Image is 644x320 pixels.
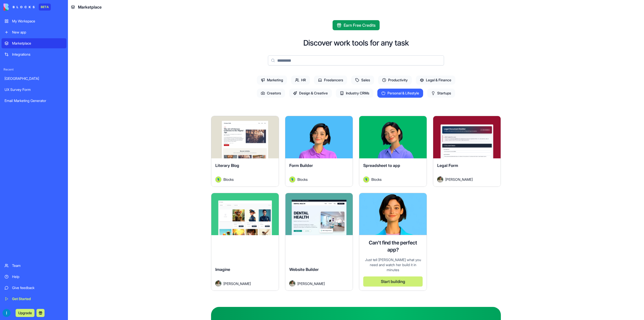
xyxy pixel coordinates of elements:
span: Design & Creative [289,89,332,98]
span: Legal Form [437,163,458,168]
a: Team [2,261,66,271]
img: ACg8ocKX1H1ETx1q3Fn9GVN6IWFIMG6pLKxXrbjenzKY4teM1WLJ4Q=s96-c [3,309,11,317]
a: My Workspace [2,16,66,26]
img: Avatar [289,176,295,183]
a: Ella AI assistantCan't find the perfect app?Just tell [PERSON_NAME] what you need and watch her b... [359,193,427,291]
img: Avatar [363,176,369,183]
a: Marketplace [2,38,66,48]
button: Upgrade [16,309,34,317]
a: Upgrade [16,310,34,315]
img: Avatar [215,176,221,183]
button: Earn Free Credits [333,20,380,30]
img: logo [4,4,35,11]
h4: Can't find the perfect app? [363,239,423,253]
img: Avatar [289,280,295,287]
span: Freelancers [314,76,347,85]
div: Email Marketing Generator [5,98,63,103]
span: Personal & Lifestyle [377,89,423,98]
span: Blocks [371,177,382,182]
a: Legal FormAvatar[PERSON_NAME] [433,116,501,187]
span: [PERSON_NAME] [223,281,251,286]
img: Avatar [437,176,443,183]
div: UX Survey Form [5,87,63,92]
img: Ella AI assistant [359,193,427,235]
a: Literary BlogAvatarBlocks [211,116,279,187]
span: Earn Free Credits [344,22,376,28]
span: Form Builder [289,163,313,168]
span: Literary Blog [215,163,239,168]
a: Spreadsheet to appAvatarBlocks [359,116,427,187]
a: BETA [4,4,51,11]
span: Blocks [223,177,234,182]
div: Team [12,263,63,268]
div: [GEOGRAPHIC_DATA] [5,76,63,81]
div: My Workspace [12,19,63,24]
span: [PERSON_NAME] [297,281,325,286]
span: Startups [427,89,455,98]
button: Start building [363,276,423,287]
span: HR [291,76,310,85]
a: [GEOGRAPHIC_DATA] [2,74,66,84]
a: Form BuilderAvatarBlocks [285,116,353,187]
span: Marketplace [78,4,102,10]
div: Help [12,274,63,279]
span: Marketing [257,76,287,85]
div: BETA [39,4,51,11]
span: Spreadsheet to app [363,163,400,168]
div: Marketplace [12,41,63,46]
a: ImagineAvatar[PERSON_NAME] [211,193,279,291]
a: Get Started [2,294,66,304]
span: Website Builder [289,267,319,272]
a: Integrations [2,49,66,59]
a: Help [2,272,66,282]
span: Blocks [297,177,308,182]
span: Recent [2,67,66,72]
span: [PERSON_NAME] [445,177,473,182]
span: Creators [257,89,285,98]
a: UX Survey Form [2,85,66,95]
a: Email Marketing Generator [2,96,66,106]
img: Avatar [215,280,221,287]
div: Give feedback [12,285,63,290]
span: Legal & Finance [416,76,455,85]
div: Integrations [12,52,63,57]
a: Website BuilderAvatar[PERSON_NAME] [285,193,353,291]
div: Just tell [PERSON_NAME] what you need and watch her build it in minutes [363,257,423,272]
div: Get Started [12,296,63,301]
a: New app [2,27,66,37]
div: New app [12,30,63,35]
h2: Discover work tools for any task [303,38,409,47]
span: Sales [351,76,374,85]
span: Imagine [215,267,230,272]
a: Give feedback [2,283,66,293]
span: Industry CRMs [336,89,373,98]
span: Productivity [378,76,412,85]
